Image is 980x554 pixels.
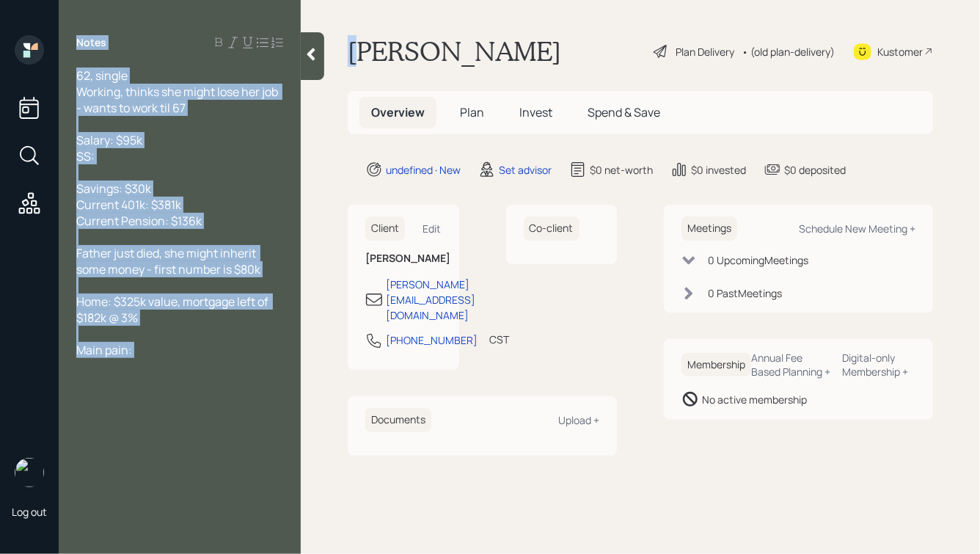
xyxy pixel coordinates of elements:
[365,252,442,265] h6: [PERSON_NAME]
[708,285,782,301] div: 0 Past Meeting s
[742,44,835,59] div: • (old plan-delivery)
[76,181,202,229] span: Savings: $30k Current 401k: $381k Current Pension: $136k
[386,332,478,348] div: [PHONE_NUMBER]
[751,351,831,379] div: Annual Fee Based Planning +
[76,68,280,116] span: 62, single Working, thinks she might lose her job - wants to work til 67
[590,162,653,178] div: $0 net-worth
[386,277,475,323] div: [PERSON_NAME][EMAIL_ADDRESS][DOMAIN_NAME]
[76,342,132,358] span: Main pain:
[365,216,405,241] h6: Client
[15,458,44,487] img: hunter_neumayer.jpg
[489,332,509,347] div: CST
[708,252,808,268] div: 0 Upcoming Meeting s
[691,162,746,178] div: $0 invested
[386,162,461,178] div: undefined · New
[524,216,579,241] h6: Co-client
[877,44,923,59] div: Kustomer
[676,44,734,59] div: Plan Delivery
[76,294,271,326] span: Home: $325k value, mortgage left of $182k @ 3%
[799,222,915,236] div: Schedule New Meeting +
[588,104,660,120] span: Spend & Save
[702,392,807,407] div: No active membership
[784,162,846,178] div: $0 deposited
[681,353,751,377] h6: Membership
[423,222,442,236] div: Edit
[76,148,95,164] span: SS:
[76,245,260,277] span: Father just died, she might inherit some money - first number is $80k
[843,351,915,379] div: Digital-only Membership +
[460,104,484,120] span: Plan
[12,505,47,519] div: Log out
[499,162,552,178] div: Set advisor
[681,216,737,241] h6: Meetings
[76,132,142,148] span: Salary: $95k
[519,104,552,120] span: Invest
[558,413,599,427] div: Upload +
[365,408,431,432] h6: Documents
[371,104,425,120] span: Overview
[76,35,106,50] label: Notes
[348,35,561,68] h1: [PERSON_NAME]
